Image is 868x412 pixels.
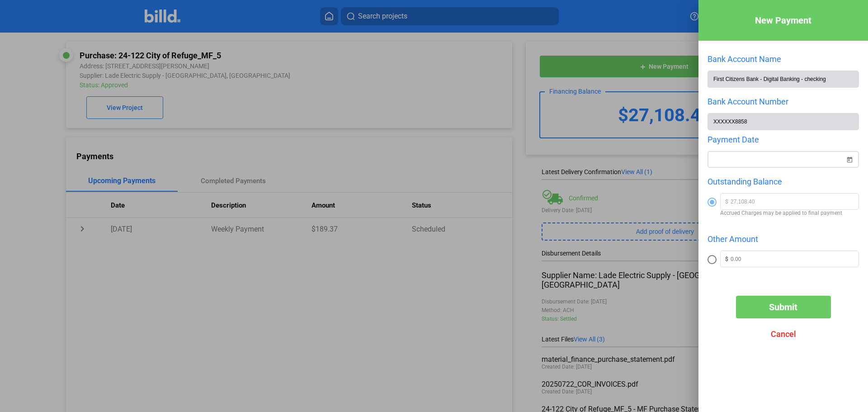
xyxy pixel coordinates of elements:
[708,97,859,106] div: Bank Account Number
[708,177,859,186] div: Outstanding Balance
[769,302,797,313] span: Submit
[708,234,859,244] div: Other Amount
[721,251,731,267] span: $
[720,210,859,216] span: Accrued Charges may be applied to final payment
[736,323,831,346] button: Cancel
[731,251,859,265] input: 0.00
[845,150,854,159] button: Open calendar
[731,194,859,207] input: 0.00
[736,296,831,318] button: Submit
[708,54,859,64] div: Bank Account Name
[771,329,796,339] span: Cancel
[721,194,731,209] span: $
[708,135,859,144] div: Payment Date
